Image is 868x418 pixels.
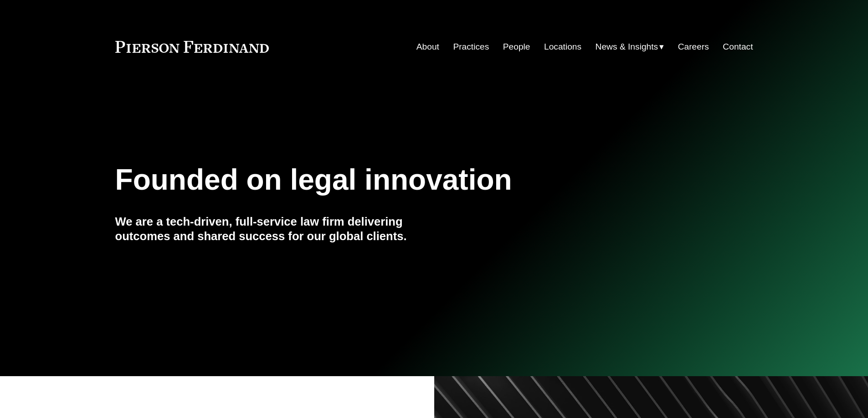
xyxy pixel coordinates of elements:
a: People [503,38,530,55]
h1: Founded on legal innovation [115,163,647,196]
span: News & Insights [596,39,658,55]
a: folder dropdown [596,38,664,55]
a: Contact [723,38,753,55]
a: Practices [453,38,489,55]
a: Locations [544,38,581,55]
a: Careers [678,38,709,55]
a: About [416,38,439,55]
h4: We are a tech-driven, full-service law firm delivering outcomes and shared success for our global... [115,214,434,244]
